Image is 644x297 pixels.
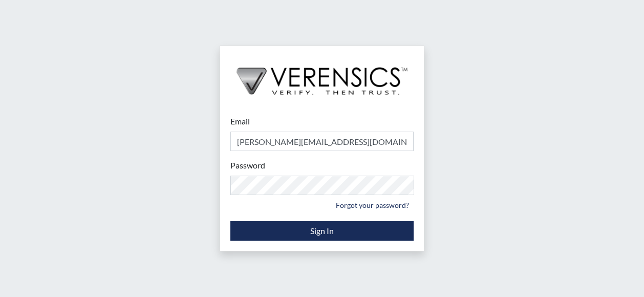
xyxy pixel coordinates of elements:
button: Sign In [230,221,414,241]
img: logo-wide-black.2aad4157.png [220,46,424,105]
label: Password [230,159,265,172]
input: Email [230,132,414,151]
a: Forgot your password? [331,197,414,213]
label: Email [230,115,250,128]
